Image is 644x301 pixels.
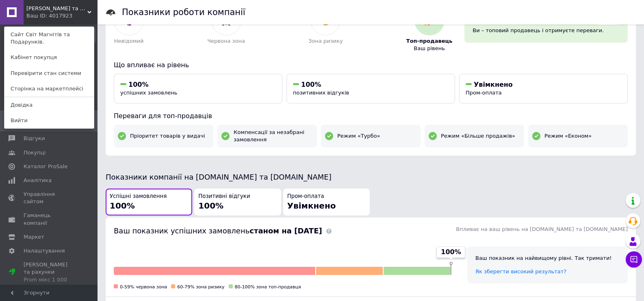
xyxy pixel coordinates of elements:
[249,226,322,235] b: станом на [DATE]
[475,268,566,275] a: Як зберегти високий результат?
[24,177,52,184] span: Аналітика
[114,61,189,69] span: Що впливає на рівень
[24,276,75,283] div: Prom мікс 1 000
[114,112,212,120] span: Переваги для топ-продавців
[24,135,45,142] span: Відгуки
[194,189,281,216] button: Позитивні відгуки100%
[110,201,135,211] span: 100%
[626,251,642,268] button: Чат з покупцем
[120,284,167,290] span: 0-59% червона зона
[24,233,44,241] span: Маркет
[466,90,502,96] span: Пром-оплата
[24,247,65,255] span: Налаштування
[441,132,515,140] span: Режим «Більше продажів»
[301,81,321,88] span: 100%
[287,193,324,200] span: Пром-оплата
[110,193,167,200] span: Успішні замовлення
[459,74,628,103] button: УвімкненоПром-оплата
[122,7,245,17] h1: Показники роботи компанії
[234,129,313,143] span: Компенсації за незабрані замовлення
[4,97,94,113] a: Довідка
[177,284,224,290] span: 60-79% зона ризику
[293,90,349,96] span: позитивних відгуків
[24,163,67,170] span: Каталог ProSale
[198,201,223,211] span: 100%
[406,37,453,45] span: Топ-продавець
[475,255,620,262] div: Ваш показник на найвищому рівні. Так тримати!
[24,191,75,205] span: Управління сайтом
[283,189,370,216] button: Пром-оплатаУвімкнено
[456,226,628,232] span: Впливає на ваш рівень на [DOMAIN_NAME] та [DOMAIN_NAME]
[120,90,177,96] span: успішних замовлень
[207,37,245,45] span: Червона зона
[24,212,75,226] span: Гаманець компанії
[337,132,380,140] span: Режим «Турбо»
[130,132,205,140] span: Пріоритет товарів у видачі
[106,189,192,216] button: Успішні замовлення100%
[544,132,592,140] span: Режим «Економ»
[26,12,61,20] div: Ваш ID: 4017923
[308,37,343,45] span: Зона ризику
[26,5,87,12] span: Світ Магнітів та Подарунків.
[4,113,94,128] a: Вийти
[286,74,455,103] button: 100%позитивних відгуків
[114,74,282,103] button: 100%успішних замовлень
[4,50,94,65] a: Кабінет покупця
[4,27,94,50] a: Сайт Світ Магнітів та Подарунків.
[24,261,75,283] span: [PERSON_NAME] та рахунки
[198,193,250,200] span: Позитивні відгуки
[128,81,148,88] span: 100%
[287,201,336,211] span: Увімкнено
[4,81,94,97] a: Сторінка на маркетплейсі
[235,284,301,290] span: 80-100% зона топ-продавця
[441,248,461,257] span: 100%
[474,81,513,88] span: Увімкнено
[24,149,46,156] span: Покупці
[414,45,445,52] span: Ваш рівень
[4,66,94,81] a: Перевірити стан системи
[114,226,322,235] span: Ваш показник успішних замовлень
[114,37,144,45] span: Невідомий
[106,173,332,181] span: Показники компанії на [DOMAIN_NAME] та [DOMAIN_NAME]
[473,27,620,34] div: Ви – топовий продавець і отримуєте переваги.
